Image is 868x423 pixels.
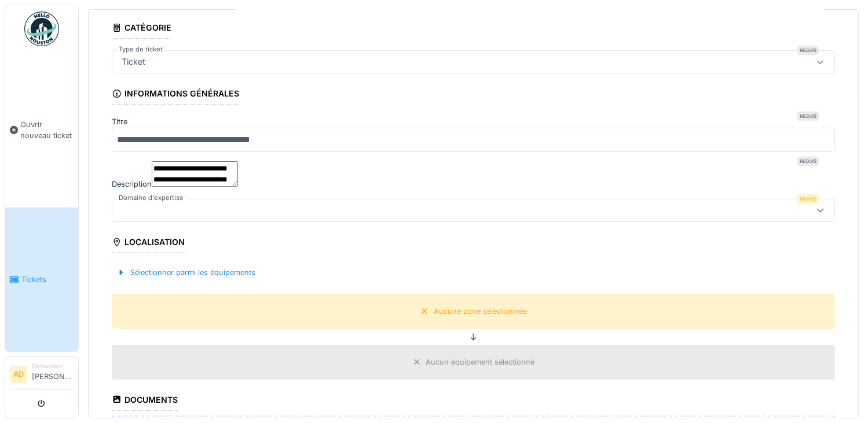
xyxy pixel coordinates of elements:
div: Demandeur [32,362,74,370]
div: Requis [797,112,819,121]
label: Description [112,179,152,190]
div: Localisation [112,233,185,253]
a: AD Demandeur[PERSON_NAME] [10,362,74,389]
div: Sélectionner parmi les équipements [112,265,260,280]
div: Catégorie [112,19,171,39]
a: Tickets [5,207,78,351]
div: Documents [112,391,178,411]
div: Aucun équipement sélectionné [426,357,535,368]
li: AD [10,366,27,383]
label: Domaine d'expertise [116,193,186,203]
li: [PERSON_NAME] [32,362,74,387]
div: Requis [797,157,819,166]
div: Ticket [117,55,150,68]
div: Aucune zone sélectionnée [434,306,527,317]
span: Ouvrir nouveau ticket [20,119,74,141]
a: Ouvrir nouveau ticket [5,53,78,207]
label: Titre [112,116,127,127]
img: Badge_color-CXgf-gQk.svg [24,12,59,46]
div: Requis [797,46,819,55]
span: Tickets [21,274,74,285]
label: Type de ticket [116,44,165,54]
div: Informations générales [112,85,239,105]
div: Requis [797,194,819,203]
